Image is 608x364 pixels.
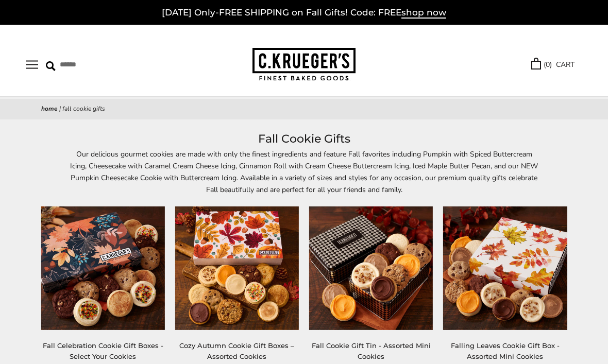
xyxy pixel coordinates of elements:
[179,341,294,360] a: Cozy Autumn Cookie Gift Boxes – Assorted Cookies
[46,61,56,71] img: Search
[312,341,431,360] a: Fall Cookie Gift Tin - Assorted Mini Cookies
[175,206,299,330] img: Cozy Autumn Cookie Gift Boxes – Assorted Cookies
[41,206,165,330] img: Fall Celebration Cookie Gift Boxes - Select Your Cookies
[43,341,163,360] a: Fall Celebration Cookie Gift Boxes - Select Your Cookies
[309,206,433,330] img: Fall Cookie Gift Tin - Assorted Mini Cookies
[451,341,560,360] a: Falling Leaves Cookie Gift Box - Assorted Mini Cookies
[401,7,446,19] span: shop now
[41,104,567,114] nav: breadcrumbs
[443,206,567,330] img: Falling Leaves Cookie Gift Box - Assorted Mini Cookies
[41,130,567,148] h1: Fall Cookie Gifts
[162,7,446,19] a: [DATE] Only-FREE SHIPPING on Fall Gifts! Code: FREEshop now
[46,57,160,73] input: Search
[62,105,105,113] span: Fall Cookie Gifts
[59,105,61,113] span: |
[70,149,538,195] span: Our delicious gourmet cookies are made with only the finest ingredients and feature Fall favorite...
[531,59,575,71] a: (0) CART
[41,105,58,113] a: Home
[252,48,356,81] img: C.KRUEGER'S
[26,60,38,69] button: Open navigation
